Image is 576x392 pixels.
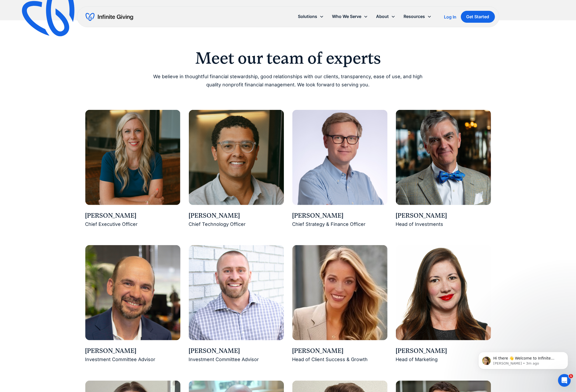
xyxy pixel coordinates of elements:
[189,211,284,220] div: [PERSON_NAME]
[396,347,491,356] div: [PERSON_NAME]
[404,13,425,20] div: Resources
[189,220,284,228] div: Chief Technology Officer
[332,13,362,20] div: Who We Serve
[189,356,284,364] div: Investment Committee Advisor
[396,220,491,228] div: Head of Investments
[292,220,387,228] div: Chief Strategy & Finance Officer
[558,374,571,387] iframe: Intercom live chat
[400,11,436,22] div: Resources
[396,211,491,220] div: [PERSON_NAME]
[292,347,387,356] div: [PERSON_NAME]
[396,356,491,364] div: Head of Marketing
[153,50,423,66] h2: Meet our team of experts
[85,211,180,220] div: [PERSON_NAME]
[444,14,457,20] a: Log In
[372,11,400,22] div: About
[153,73,423,89] p: We believe in thoughtful financial stewardship, good relationships with our clients, transparency...
[569,374,573,378] span: 1
[376,13,389,20] div: About
[85,347,180,356] div: [PERSON_NAME]
[85,356,180,364] div: Investment Committee Advisor
[85,220,180,228] div: Chief Executive Officer
[298,13,317,20] div: Solutions
[292,356,387,364] div: Head of Client Success & Growth
[328,11,372,22] div: Who We Serve
[189,347,284,356] div: [PERSON_NAME]
[294,11,328,22] div: Solutions
[444,15,457,19] div: Log In
[470,341,576,378] iframe: Intercom notifications message
[86,13,133,21] a: home
[461,11,495,23] a: Get Started
[292,211,387,220] div: [PERSON_NAME]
